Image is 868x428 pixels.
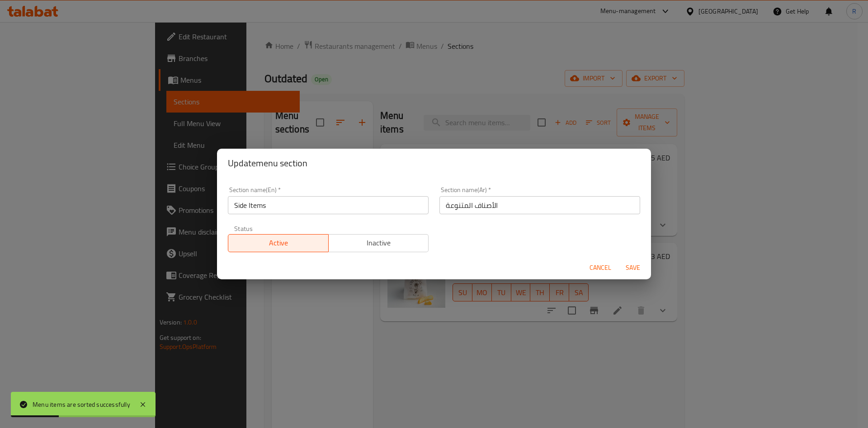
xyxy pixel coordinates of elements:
span: Cancel [590,262,611,273]
button: Save [618,259,647,276]
span: Save [622,262,644,273]
h2: Update menu section [228,156,640,170]
span: Active [232,236,325,249]
button: Active [228,234,329,252]
span: Inactive [332,236,425,249]
button: Cancel [586,259,615,276]
input: Please enter section name(en) [228,196,429,214]
button: Inactive [328,234,429,252]
div: Menu items are sorted successfully [33,400,130,409]
input: Please enter section name(ar) [439,196,640,214]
